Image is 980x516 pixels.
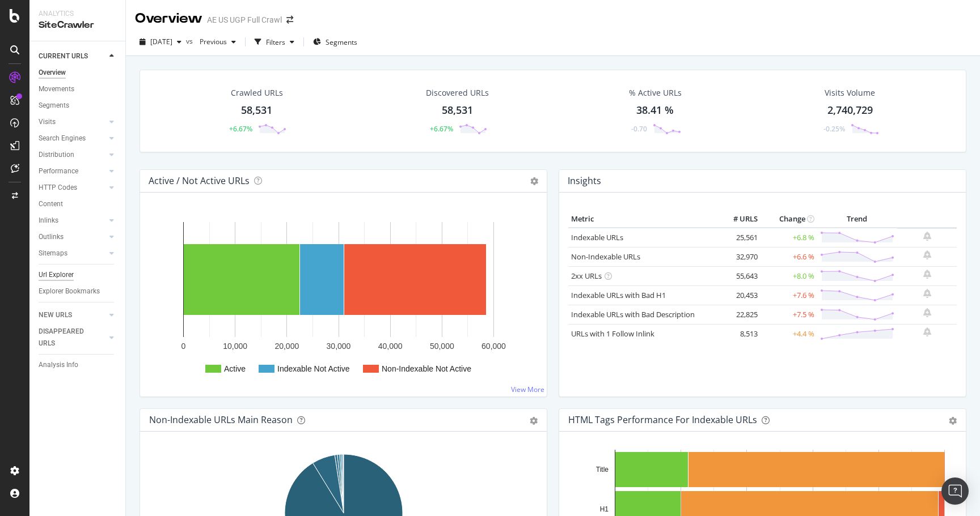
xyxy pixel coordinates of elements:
[761,228,817,248] td: +6.8 %
[39,133,106,144] a: Search Engines
[150,37,172,46] span: 2025 Oct. 3rd
[715,285,761,305] td: 20,453
[923,289,931,298] div: bell-plus
[39,215,106,227] a: Inlinks
[195,37,227,46] span: Previous
[631,124,647,134] div: -0.70
[149,211,538,387] svg: A chart.
[241,103,272,118] div: 58,531
[761,266,817,285] td: +8.0 %
[277,364,350,373] text: Indexable Not Active
[715,247,761,266] td: 32,970
[39,182,106,194] a: HTTP Codes
[327,342,351,351] text: 30,000
[39,100,69,112] div: Segments
[224,364,246,373] text: Active
[39,116,56,128] div: Visits
[39,231,106,243] a: Outlinks
[39,269,74,281] div: Url Explorer
[571,232,623,242] a: Indexable URLs
[39,231,64,243] div: Outlinks
[568,414,757,425] div: HTML Tags Performance for Indexable URLs
[149,414,293,425] div: Non-Indexable URLs Main Reason
[39,198,117,210] a: Content
[761,285,817,305] td: +7.6 %
[39,50,106,62] a: CURRENT URLS
[39,269,117,281] a: Url Explorer
[596,466,609,474] text: Title
[817,211,897,228] th: Trend
[715,305,761,324] td: 22,825
[39,67,117,79] a: Overview
[250,33,299,51] button: Filters
[326,37,357,47] span: Segments
[39,359,78,371] div: Analysis Info
[39,83,117,95] a: Movements
[923,308,931,317] div: bell-plus
[39,165,106,177] a: Performance
[39,309,72,321] div: NEW URLS
[195,33,240,51] button: Previous
[426,87,489,99] div: Discovered URLs
[442,103,473,118] div: 58,531
[511,385,544,394] a: View More
[181,342,186,351] text: 0
[530,177,538,185] i: Options
[636,103,674,118] div: 38.41 %
[39,100,117,112] a: Segments
[39,182,77,194] div: HTTP Codes
[39,285,117,297] a: Explorer Bookmarks
[39,149,74,161] div: Distribution
[39,149,106,161] a: Distribution
[949,417,957,425] div: gear
[274,342,299,351] text: 20,000
[39,215,58,227] div: Inlinks
[571,309,695,319] a: Indexable URLs with Bad Description
[286,16,293,24] div: arrow-right-arrow-left
[39,133,86,144] div: Search Engines
[825,87,875,99] div: Visits Volume
[207,14,282,25] div: AE US UGP Full Crawl
[39,248,106,259] a: Sitemaps
[923,250,931,259] div: bell-plus
[571,251,640,262] a: Non-Indexable URLs
[923,327,931,336] div: bell-plus
[266,37,285,47] div: Filters
[39,19,116,32] div: SiteCrawler
[223,342,247,351] text: 10,000
[481,342,506,351] text: 60,000
[715,266,761,285] td: 55,643
[600,505,609,513] text: H1
[39,165,78,177] div: Performance
[568,173,601,189] h4: Insights
[571,329,654,339] a: URLs with 1 Follow Inlink
[229,124,252,134] div: +6.67%
[39,50,88,62] div: CURRENT URLS
[39,326,96,349] div: DISAPPEARED URLS
[761,305,817,324] td: +7.5 %
[39,309,106,321] a: NEW URLS
[827,103,873,118] div: 2,740,729
[309,33,362,51] button: Segments
[715,324,761,343] td: 8,513
[715,211,761,228] th: # URLS
[941,477,969,505] div: Open Intercom Messenger
[378,342,403,351] text: 40,000
[39,326,106,349] a: DISAPPEARED URLS
[823,124,845,134] div: -0.25%
[568,211,715,228] th: Metric
[761,247,817,266] td: +6.6 %
[530,417,538,425] div: gear
[186,36,195,46] span: vs
[231,87,283,99] div: Crawled URLs
[571,290,666,300] a: Indexable URLs with Bad H1
[39,83,74,95] div: Movements
[430,124,453,134] div: +6.67%
[39,9,116,19] div: Analytics
[923,270,931,279] div: bell-plus
[135,33,186,51] button: [DATE]
[715,228,761,248] td: 25,561
[39,359,117,371] a: Analysis Info
[761,211,817,228] th: Change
